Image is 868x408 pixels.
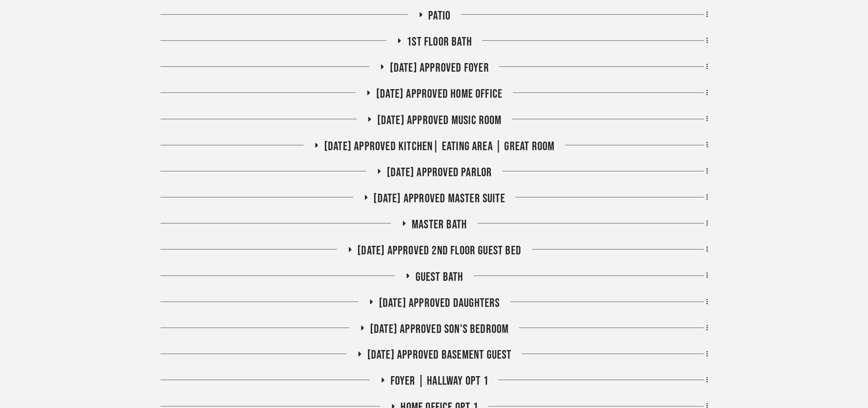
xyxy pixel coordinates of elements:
[324,139,555,154] span: [DATE] Approved Kitchen| Eating Area | Great Room
[391,374,488,389] span: Foyer | Hallway opt 1
[370,322,509,337] span: [DATE] Approved Son's Bedroom
[379,296,500,311] span: [DATE] Approved Daughters
[390,61,489,75] span: [DATE] Approved Foyer
[429,9,451,23] span: Patio
[377,113,502,128] span: [DATE] Approved Music Room
[416,270,463,285] span: Guest Bath
[387,165,492,180] span: [DATE] Approved Parlor
[407,35,472,49] span: 1st floor bath
[374,191,506,206] span: [DATE] Approved Master Suite
[358,243,522,258] span: [DATE] Approved 2nd floor Guest Bed
[376,87,502,101] span: [DATE] Approved Home Office
[412,217,467,232] span: Master bath
[367,348,512,363] span: [DATE] Approved Basement Guest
